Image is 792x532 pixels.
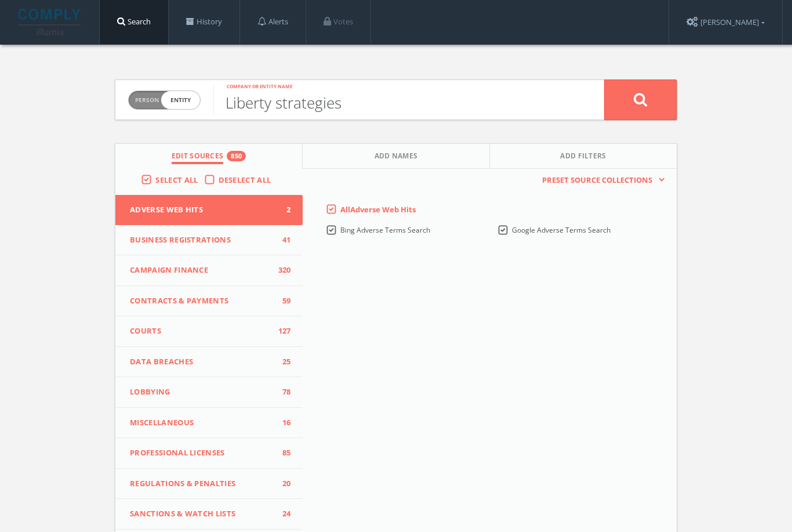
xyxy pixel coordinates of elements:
span: 20 [274,478,291,490]
img: illumis [18,9,83,35]
button: Miscellaneous16 [115,408,303,439]
span: Add Filters [560,151,606,164]
span: Courts [130,325,274,337]
button: Preset Source Collections [536,175,665,186]
span: 320 [274,265,291,276]
span: All Adverse Web Hits [340,204,416,215]
button: Edit Sources850 [115,144,303,169]
span: Add Names [375,151,418,164]
button: Professional Licenses85 [115,438,303,469]
span: Adverse Web Hits [130,204,274,216]
button: Regulations & Penalties20 [115,469,303,500]
span: Campaign Finance [130,265,274,276]
button: Courts127 [115,316,303,347]
button: Business Registrations41 [115,225,303,256]
span: Google Adverse Terms Search [512,225,611,235]
span: Sanctions & Watch Lists [130,508,274,520]
span: Data Breaches [130,356,274,368]
span: 85 [274,447,291,459]
button: Data Breaches25 [115,347,303,378]
span: 59 [274,295,291,307]
button: Contracts & Payments59 [115,286,303,317]
span: 24 [274,508,291,520]
span: Preset Source Collections [536,175,658,186]
button: Add Filters [490,144,677,169]
span: Miscellaneous [130,417,274,429]
span: 25 [274,356,291,368]
span: 2 [274,204,291,216]
span: Deselect All [219,175,271,185]
span: Business Registrations [130,234,274,246]
span: Edit Sources [172,151,224,164]
span: 16 [274,417,291,429]
button: Sanctions & Watch Lists24 [115,499,303,530]
span: Lobbying [130,386,274,398]
span: Select All [155,175,198,185]
span: entity [161,91,200,109]
span: Professional Licenses [130,447,274,459]
span: 78 [274,386,291,398]
button: Add Names [303,144,490,169]
span: 41 [274,234,291,246]
div: 850 [227,151,246,161]
button: Lobbying78 [115,377,303,408]
span: Contracts & Payments [130,295,274,307]
span: Regulations & Penalties [130,478,274,490]
button: Campaign Finance320 [115,255,303,286]
span: Bing Adverse Terms Search [340,225,430,235]
span: Person [135,96,159,104]
span: 127 [274,325,291,337]
button: Adverse Web Hits2 [115,195,303,225]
